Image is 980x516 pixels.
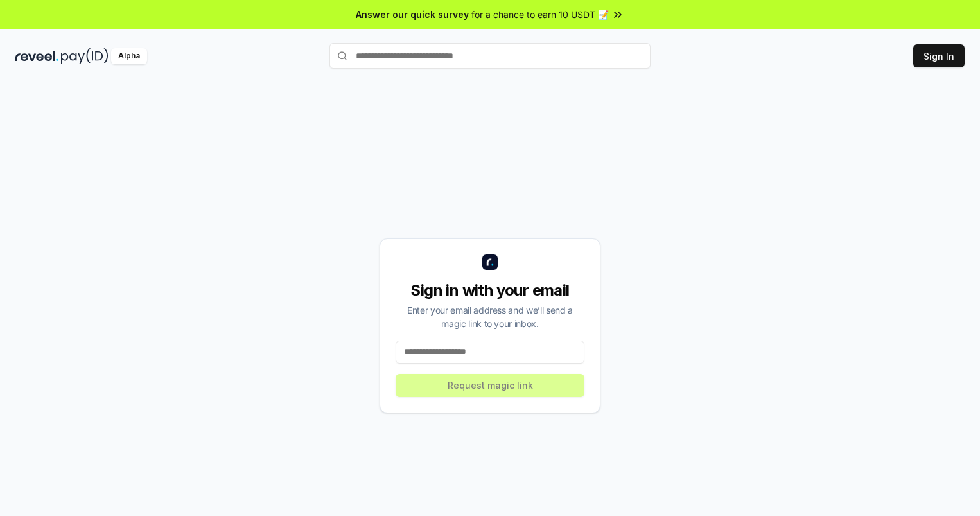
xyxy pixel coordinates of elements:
span: Answer our quick survey [356,8,469,21]
img: reveel_dark [15,48,58,64]
span: for a chance to earn 10 USDT 📝 [471,8,609,21]
div: Sign in with your email [396,280,584,301]
img: logo_small [482,254,498,270]
div: Alpha [111,48,147,64]
div: Enter your email address and we’ll send a magic link to your inbox. [396,303,584,330]
img: pay_id [61,48,109,64]
button: Sign In [913,44,965,67]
